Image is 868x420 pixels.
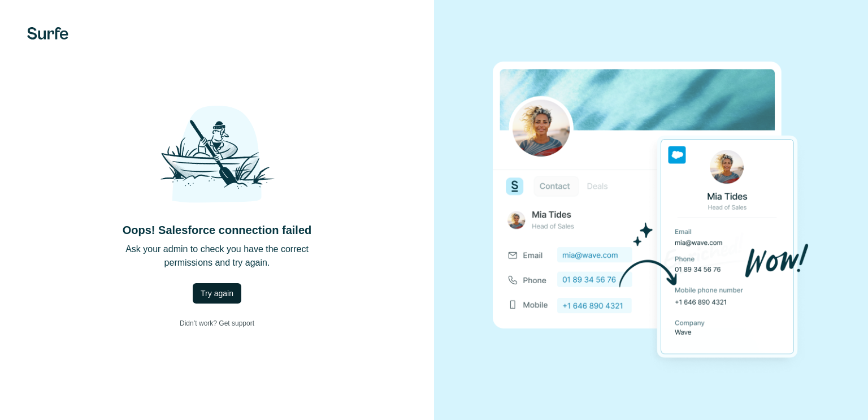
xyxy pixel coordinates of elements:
img: Shaka Illustration [149,86,285,222]
a: Didn’t work? Get support [171,313,263,334]
button: Try again [193,283,241,304]
img: SALESFORCE image [493,42,809,378]
h4: Oops! Salesforce connection failed [123,222,312,238]
span: Try again [201,288,233,299]
p: Ask your admin to check you have the correct permissions and try again. [125,243,309,270]
img: Surfe's logo [27,27,68,40]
